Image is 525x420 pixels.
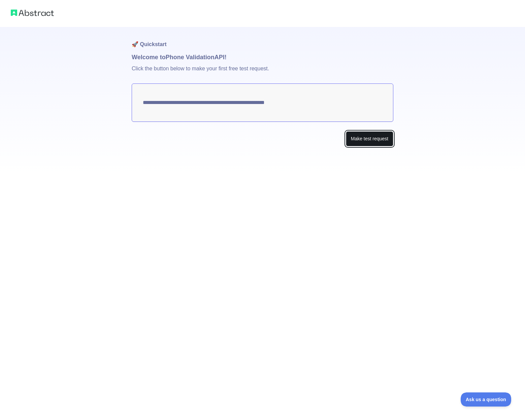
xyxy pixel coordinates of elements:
h1: Welcome to Phone Validation API! [132,53,393,62]
h1: 🚀 Quickstart [132,27,393,53]
iframe: Toggle Customer Support [461,392,512,407]
img: Abstract logo [11,8,54,17]
p: Click the button below to make your first free test request. [132,62,393,83]
button: Make test request [346,131,393,146]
